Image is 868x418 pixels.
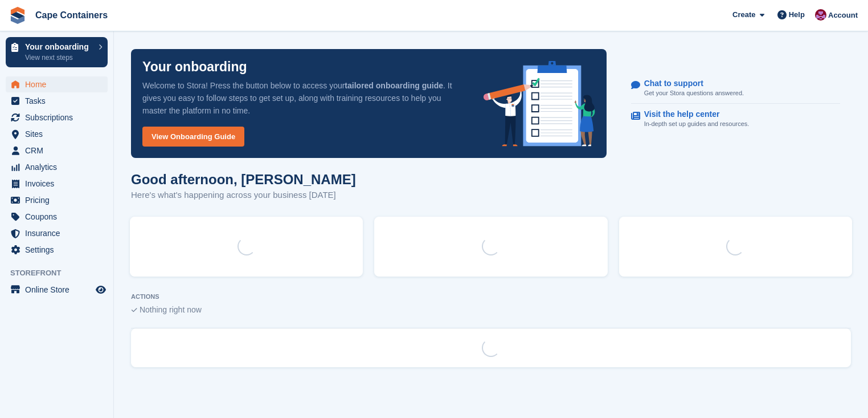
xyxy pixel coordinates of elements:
[6,209,108,225] a: menu
[9,7,26,24] img: stora-icon-8386f47178a22dfd0bd8f6a31ec36ba5ce8667c1dd55bd0f319d3a0aa187defe.svg
[131,308,137,313] img: blank_slate_check_icon-ba018cac091ee9be17c0a81a6c232d5eb81de652e7a59be601be346b1b6ddf79.svg
[25,76,93,92] span: Home
[644,109,740,119] p: Visit the help center
[484,61,595,147] img: onboarding-info-6c161a55d2c0e0a8cae90662b2fe09162a5109e8cc188191df67fb4f79e88e88.svg
[142,79,465,117] p: Welcome to Stora! Press the button below to access your . It gives you easy to follow steps to ge...
[789,9,805,21] span: Help
[140,305,202,314] span: Nothing right now
[6,93,108,109] a: menu
[25,192,93,208] span: Pricing
[6,37,108,67] a: Your onboarding View next steps
[6,282,108,298] a: menu
[345,81,443,90] strong: tailored onboarding guide
[142,127,244,147] a: View Onboarding Guide
[25,126,93,142] span: Sites
[644,88,744,98] p: Get your Stora questions answered.
[25,242,93,258] span: Settings
[631,73,840,104] a: Chat to support Get your Stora questions answered.
[10,267,113,279] span: Storefront
[131,189,356,202] p: Here's what's happening across your business [DATE]
[644,79,735,88] p: Chat to support
[31,6,112,25] a: Cape Containers
[631,104,840,135] a: Visit the help center In-depth set up guides and resources.
[25,159,93,175] span: Analytics
[25,52,93,63] p: View next steps
[6,192,108,208] a: menu
[131,293,851,301] p: ACTIONS
[6,143,108,159] a: menu
[6,242,108,258] a: menu
[6,225,108,241] a: menu
[25,176,93,192] span: Invoices
[25,282,93,298] span: Online Store
[25,143,93,159] span: CRM
[828,10,858,21] span: Account
[131,172,356,187] h1: Good afternoon, [PERSON_NAME]
[732,9,755,21] span: Create
[142,60,247,74] p: Your onboarding
[6,109,108,125] a: menu
[6,126,108,142] a: menu
[6,176,108,192] a: menu
[644,119,750,129] p: In-depth set up guides and resources.
[815,9,826,21] img: Matt Dollisson
[6,76,108,92] a: menu
[25,93,93,109] span: Tasks
[25,43,93,51] p: Your onboarding
[6,159,108,175] a: menu
[25,209,93,225] span: Coupons
[25,109,93,125] span: Subscriptions
[25,225,93,241] span: Insurance
[94,283,108,297] a: Preview store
